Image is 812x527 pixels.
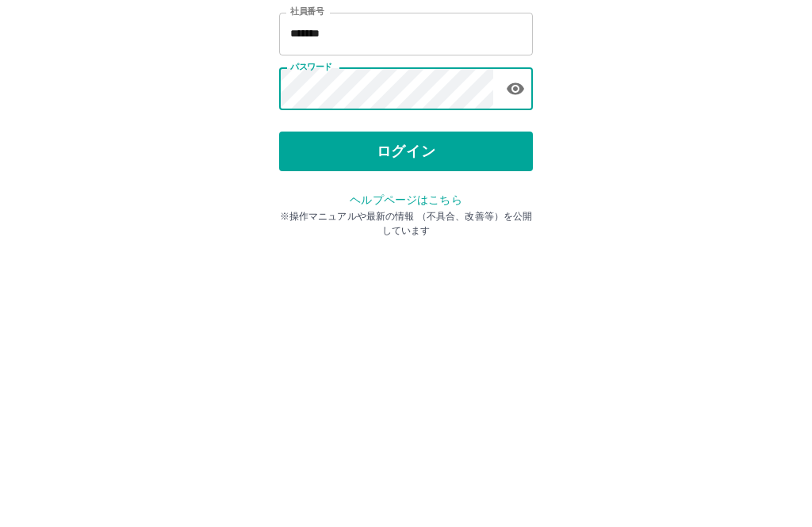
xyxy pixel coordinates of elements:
[354,100,458,130] h2: ログイン
[279,274,533,314] button: ログイン
[350,336,462,349] a: ヘルプページはこちら
[290,204,332,216] label: パスワード
[279,352,533,380] p: ※操作マニュアルや最新の情報 （不具合、改善等）を公開しています
[290,148,324,160] label: 社員番号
